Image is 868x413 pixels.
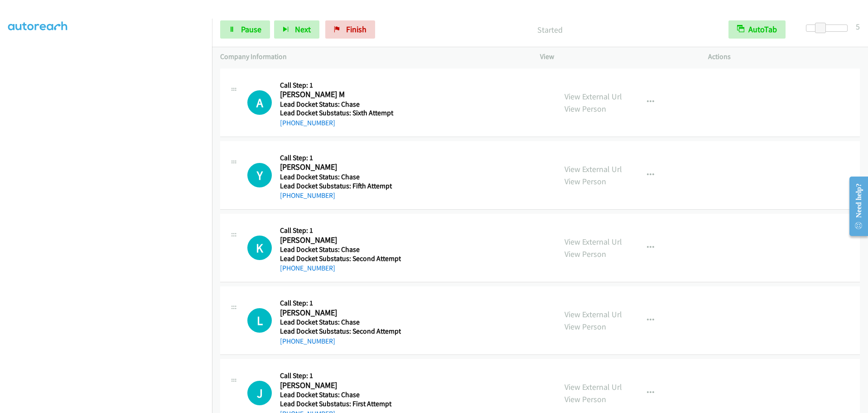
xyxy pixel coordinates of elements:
[564,382,622,392] a: View External Url
[280,118,335,127] a: [PHONE_NUMBER]
[564,103,606,114] a: View Person
[280,245,401,254] h5: Lead Docket Status: Chase
[247,163,272,187] div: The call is yet to be attempted
[247,308,272,333] div: The call is yet to be attempted
[280,264,335,272] a: [PHONE_NUMBER]
[280,399,400,408] h5: Lead Docket Substatus: First Attempt
[280,182,400,191] h5: Lead Docket Substatus: Fifth Attempt
[856,20,860,33] div: 5
[247,308,272,333] h1: L
[387,24,712,36] p: Started
[728,20,786,39] button: AutoTab
[564,394,606,404] a: View Person
[220,20,270,39] a: Pause
[708,51,860,62] p: Actions
[280,81,400,90] h5: Call Step: 1
[274,20,319,39] button: Next
[280,162,400,172] h2: [PERSON_NAME]
[280,89,400,100] h2: [PERSON_NAME] M
[280,191,335,200] a: [PHONE_NUMBER]
[247,163,272,187] h1: Y
[280,337,335,345] a: [PHONE_NUMBER]
[564,249,606,259] a: View Person
[842,170,868,242] iframe: Resource Center
[280,108,400,118] h5: Lead Docket Substatus: Sixth Attempt
[280,390,400,399] h5: Lead Docket Status: Chase
[564,321,606,332] a: View Person
[247,381,272,405] div: The call is yet to be attempted
[564,309,622,320] a: View External Url
[220,51,524,62] p: Company Information
[540,51,692,62] p: View
[241,24,261,34] span: Pause
[247,381,272,405] h1: J
[280,235,400,246] h2: [PERSON_NAME]
[280,254,401,263] h5: Lead Docket Substatus: Second Attempt
[280,380,400,391] h2: [PERSON_NAME]
[280,371,400,380] h5: Call Step: 1
[280,299,401,308] h5: Call Step: 1
[247,90,272,115] h1: A
[280,100,400,109] h5: Lead Docket Status: Chase
[280,226,401,235] h5: Call Step: 1
[280,327,401,336] h5: Lead Docket Substatus: Second Attempt
[280,153,400,162] h5: Call Step: 1
[247,236,272,260] h1: K
[564,176,606,187] a: View Person
[325,20,375,39] a: Finish
[280,318,401,327] h5: Lead Docket Status: Chase
[346,24,366,34] span: Finish
[564,236,622,247] a: View External Url
[280,172,400,182] h5: Lead Docket Status: Chase
[295,24,311,34] span: Next
[564,91,622,102] a: View External Url
[564,164,622,174] a: View External Url
[280,308,400,318] h2: [PERSON_NAME]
